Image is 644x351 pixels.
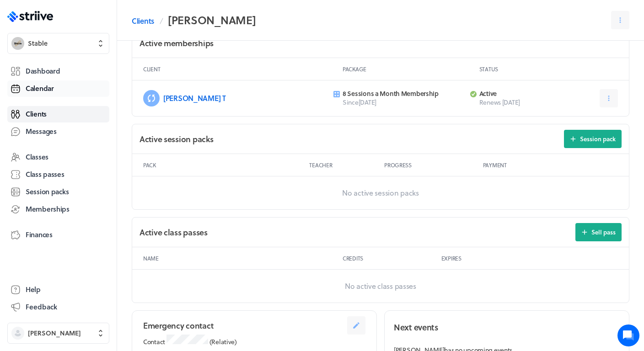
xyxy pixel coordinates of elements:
[132,16,154,27] a: Clients
[7,184,109,200] a: Session packs
[26,204,70,214] span: Memberships
[7,149,109,165] a: Classes
[26,109,47,119] span: Clients
[479,65,618,73] p: Status
[143,320,213,331] h2: Emergency contact
[617,324,639,346] iframe: gist-messenger-bubble-iframe
[140,133,213,145] h2: Active session packs
[143,161,306,169] p: Pack
[26,285,41,294] span: Help
[7,166,109,183] a: Class passes
[26,187,69,197] span: Session packs
[483,161,618,169] p: Payment
[143,65,339,73] p: Client
[7,80,109,97] a: Calendar
[26,170,64,179] span: Class passes
[479,98,563,107] p: Renews [DATE]
[132,176,629,209] p: No active session packs
[59,112,110,119] span: New conversation
[7,201,109,218] a: Memberships
[14,44,169,59] h1: Hi [PERSON_NAME]
[343,97,376,107] span: Since [DATE]
[132,335,376,346] p: Contact (Relative)
[143,255,339,262] p: Name
[7,33,109,54] button: StableStable
[140,227,208,238] h2: Active class passes
[580,135,616,143] span: Session pack
[140,37,214,49] h2: Active memberships
[7,227,109,243] a: Finances
[26,152,48,162] span: Classes
[11,37,24,50] img: Stable
[591,228,616,236] span: Sell pass
[28,329,81,338] span: [PERSON_NAME]
[26,302,57,312] span: Feedback
[26,230,53,239] span: Finances
[163,93,226,103] a: [PERSON_NAME] T
[7,323,109,344] button: [PERSON_NAME]
[26,127,57,136] span: Messages
[441,255,618,262] p: Expires
[26,84,54,93] span: Calendar
[394,321,438,334] h2: Next events
[28,39,48,48] span: Stable
[479,90,563,98] p: Active
[7,299,109,315] button: Feedback
[575,223,622,241] button: Sell pass
[14,61,169,90] h2: We're here to help. Ask us anything!
[132,270,629,303] p: No active class passes
[7,106,109,122] a: Clients
[564,130,622,148] button: Session pack
[14,106,169,125] button: New conversation
[384,161,479,169] p: Progress
[343,90,465,98] p: 8 Sessions a Month Membership
[343,65,476,73] p: Package
[26,66,60,76] span: Dashboard
[7,63,109,80] a: Dashboard
[309,161,381,169] p: Teacher
[27,157,163,175] input: Search articles
[12,142,171,153] p: Find an answer quickly
[7,282,109,298] a: Help
[132,11,256,29] nav: Breadcrumb
[168,11,256,29] h2: [PERSON_NAME]
[7,123,109,140] a: Messages
[343,255,438,262] p: Credits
